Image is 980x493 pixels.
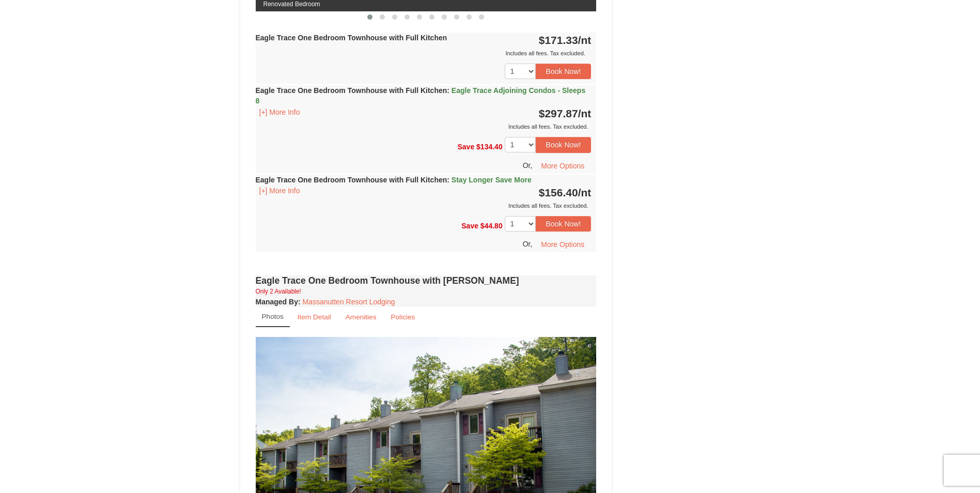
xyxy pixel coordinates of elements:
[256,275,597,286] h4: Eagle Trace One Bedroom Townhouse with [PERSON_NAME]
[256,121,592,132] div: Includes all fees. Tax excluded.
[346,313,377,321] small: Amenities
[256,201,592,211] div: Includes all fees. Tax excluded.
[391,313,415,321] small: Policies
[256,298,298,306] span: Managed By
[536,216,592,232] button: Book Now!
[457,143,474,151] span: Save
[461,221,478,229] span: Save
[256,86,586,105] strong: Eagle Trace One Bedroom Townhouse with Full Kitchen
[447,86,449,95] span: :
[578,187,592,198] span: /nt
[256,307,290,327] a: Photos
[539,187,578,198] span: $156.40
[480,221,503,229] span: $44.80
[536,64,592,79] button: Book Now!
[447,176,449,184] span: :
[256,176,532,184] strong: Eagle Trace One Bedroom Townhouse with Full Kitchen
[256,298,301,306] strong: :
[384,307,422,327] a: Policies
[534,158,591,174] button: More Options
[256,185,304,196] button: [+] More Info
[539,34,592,46] strong: $171.33
[578,107,592,119] span: /nt
[534,237,591,252] button: More Options
[303,298,395,306] a: Massanutten Resort Lodging
[476,143,503,151] span: $134.40
[256,34,447,42] strong: Eagle Trace One Bedroom Townhouse with Full Kitchen
[256,48,592,58] div: Includes all fees. Tax excluded.
[539,107,578,119] span: $297.87
[262,313,284,320] small: Photos
[256,288,301,295] small: Only 2 Available!
[298,313,331,321] small: Item Detail
[536,137,592,152] button: Book Now!
[452,176,532,184] span: Stay Longer Save More
[291,307,338,327] a: Item Detail
[578,34,592,46] span: /nt
[256,106,304,118] button: [+] More Info
[523,161,533,169] span: Or,
[523,240,533,248] span: Or,
[339,307,383,327] a: Amenities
